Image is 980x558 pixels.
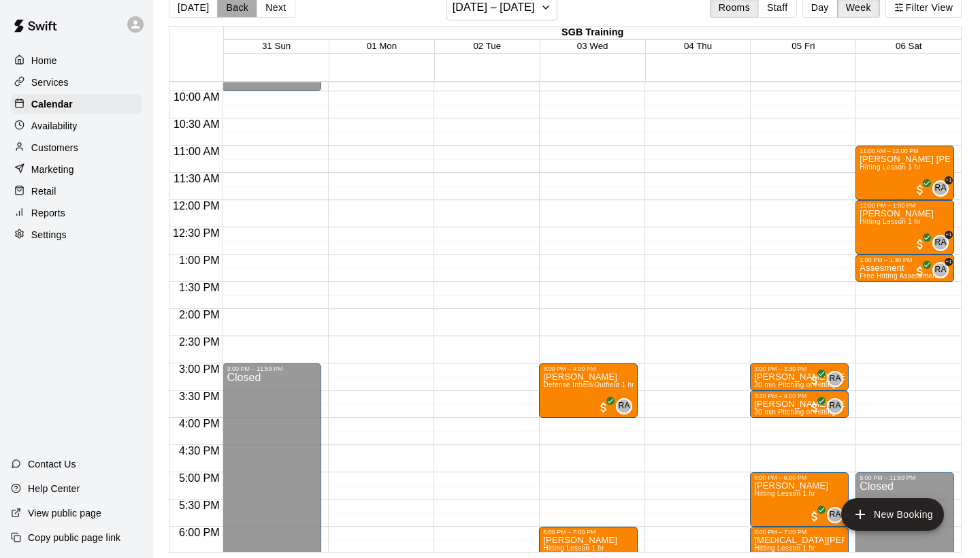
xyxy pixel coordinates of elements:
button: 03 Wed [577,41,608,51]
div: 6:00 PM – 7:00 PM [754,529,845,536]
span: All customers have paid [808,510,821,523]
span: RA [934,263,946,277]
span: All customers have paid [808,401,821,414]
div: Robert Andino [932,235,949,251]
span: RA [829,372,840,386]
span: 10:30 AM [170,118,223,130]
div: SGB Training [224,27,961,39]
a: Calendar [11,94,142,114]
p: Retail [31,184,56,198]
span: 1:00 PM [176,255,223,266]
a: Settings [11,225,142,245]
a: Availability [11,116,142,136]
p: Reports [31,206,65,220]
div: Robert Andino [932,180,949,197]
p: Home [31,54,57,67]
span: Robert Andino [621,398,632,414]
span: Robert Andino & 1 other [938,235,949,251]
span: 12:30 PM [169,227,223,239]
span: Defense Infield/Outfield 1 hr [543,381,634,389]
p: Calendar [31,97,73,111]
span: Hitting Lesson 1 hr [754,490,815,497]
p: Copy public page link [28,531,120,544]
button: 05 Fri [791,41,815,51]
span: RA [829,399,840,413]
div: 5:00 PM – 6:00 PM: arden goldfeder [750,472,849,527]
div: 3:00 PM – 3:30 PM: Maddox Joros [750,363,849,391]
span: RA [829,508,840,522]
span: RA [934,182,946,195]
a: Services [11,72,142,93]
div: 3:00 PM – 4:00 PM: Noah Case [539,363,638,418]
p: Marketing [31,163,74,176]
div: 6:00 PM – 7:00 PM [543,529,634,536]
span: 3:30 PM [176,391,223,402]
div: 11:00 AM – 12:00 PM [860,148,950,154]
span: 2:00 PM [176,309,223,321]
button: 02 Tue [473,41,501,51]
span: Robert Andino [832,371,843,387]
p: Contact Us [28,457,76,471]
span: +1 [945,258,953,266]
span: Robert Andino & 1 other [938,262,949,278]
div: Robert Andino [827,398,843,414]
span: 11:00 AM [170,146,223,157]
a: Customers [11,137,142,158]
div: 12:00 PM – 1:00 PM: Hitting Lesson 1 hr [855,200,954,255]
span: RA [619,399,630,413]
span: Robert Andino & 1 other [938,180,949,197]
p: Availability [31,119,78,133]
div: 5:00 PM – 6:00 PM [754,474,845,481]
div: Retail [11,181,142,201]
span: 04 Thu [684,41,712,51]
p: Help Center [28,482,80,495]
div: Robert Andino [932,262,949,278]
button: add [841,498,944,531]
span: 5:30 PM [176,499,223,511]
p: Customers [31,141,78,154]
span: Hitting Lesson 1 hr [754,544,815,552]
div: Robert Andino [827,507,843,523]
span: 30 min Pitching or Hitting [754,408,836,416]
a: Marketing [11,159,142,180]
span: All customers have paid [913,237,927,251]
div: Robert Andino [616,398,632,414]
span: Hitting Lesson 1 hr [860,163,921,171]
span: 12:00 PM [169,200,223,212]
div: 1:00 PM – 1:30 PM [860,257,950,263]
div: 5:00 PM – 11:59 PM [860,474,950,481]
span: 11:30 AM [170,173,223,184]
span: Robert Andino [832,507,843,523]
span: 06 Sat [896,41,922,51]
div: 3:00 PM – 4:00 PM [543,365,634,372]
span: All customers have paid [913,183,927,197]
button: 01 Mon [367,41,397,51]
span: All customers have paid [597,401,610,414]
p: View public page [28,506,101,520]
div: 3:30 PM – 4:00 PM: Maddox Joros [750,391,849,418]
p: Settings [31,228,67,242]
a: Home [11,50,142,71]
div: Robert Andino [827,371,843,387]
div: 11:00 AM – 12:00 PM: Maddox Joros [855,146,954,200]
span: 1:30 PM [176,282,223,293]
span: +1 [945,176,953,184]
div: 3:00 PM – 11:59 PM [227,365,317,372]
span: 4:00 PM [176,418,223,429]
span: 4:30 PM [176,445,223,457]
div: 1:00 PM – 1:30 PM: Assesment [855,255,954,282]
span: 3:00 PM [176,363,223,375]
a: Reports [11,203,142,223]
